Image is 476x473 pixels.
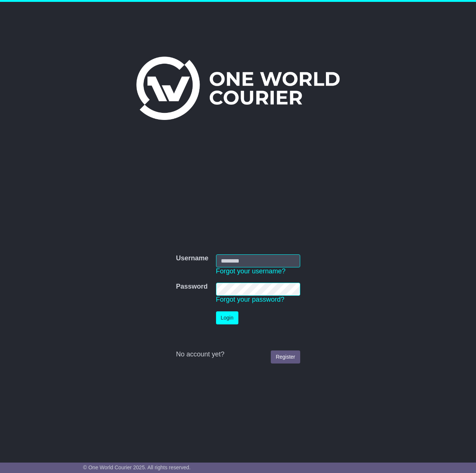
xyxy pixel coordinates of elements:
[216,296,285,303] a: Forgot your password?
[176,283,207,291] label: Password
[136,57,340,120] img: One World
[176,254,208,263] label: Username
[216,267,286,275] a: Forgot your username?
[83,464,191,470] span: © One World Courier 2025. All rights reserved.
[216,311,238,324] button: Login
[271,350,300,364] a: Register
[176,350,300,359] div: No account yet?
